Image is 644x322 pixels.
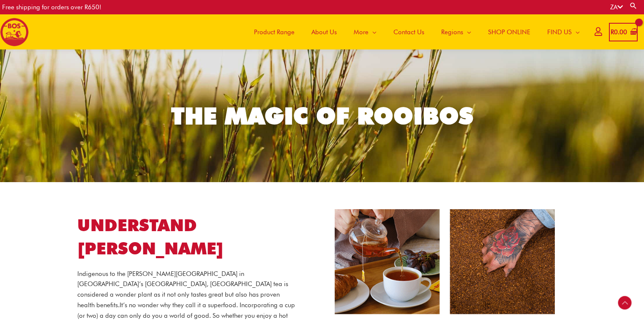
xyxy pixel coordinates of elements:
[609,23,638,42] a: View Shopping Cart, empty
[610,3,623,11] a: ZA
[77,214,297,260] h1: UNDERSTAND [PERSON_NAME]
[385,14,433,49] a: Contact Us
[354,19,368,45] span: More
[480,14,539,49] a: SHOP ONLINE
[611,28,614,36] span: R
[171,104,473,128] div: THE MAGIC OF ROOIBOS
[433,14,480,49] a: Regions
[345,14,385,49] a: More
[311,19,337,45] span: About Us
[629,2,638,10] a: Search button
[239,14,588,49] nav: Site Navigation
[488,19,530,45] span: SHOP ONLINE
[611,28,627,36] bdi: 0.00
[441,19,463,45] span: Regions
[303,14,345,49] a: About Us
[254,19,295,45] span: Product Range
[246,14,303,49] a: Product Range
[547,19,572,45] span: FIND US
[393,19,424,45] span: Contact Us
